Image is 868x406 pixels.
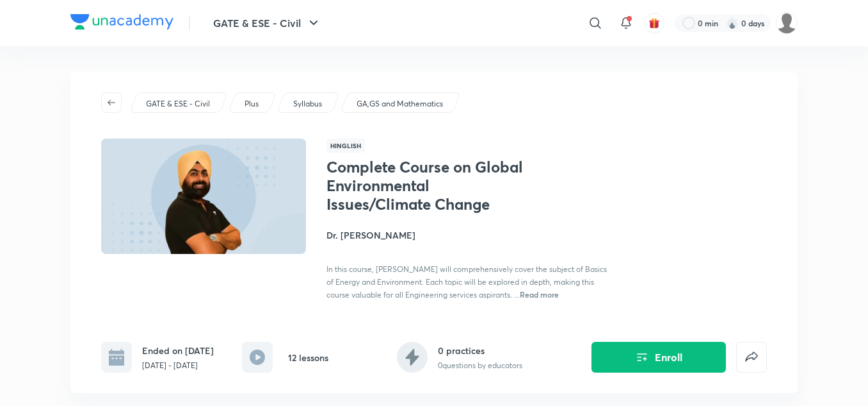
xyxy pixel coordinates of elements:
[146,98,210,110] p: GATE & ESE - Civil
[144,98,213,110] a: GATE & ESE - Civil
[438,344,522,357] h6: 0 practices
[591,342,726,373] button: Enroll
[520,289,559,300] span: Read more
[243,98,261,110] a: Plus
[326,228,613,242] h4: Dr. [PERSON_NAME]
[355,98,446,110] a: GA,GS and Mathematics
[736,342,767,373] button: false
[776,12,798,34] img: Kamesh
[291,98,325,110] a: Syllabus
[326,264,607,300] span: In this course, [PERSON_NAME] will comprehensively cover the subject of Basics of Energy and Envi...
[326,158,536,213] h1: Complete Course on Global Environmental Issues/Climate Change
[142,344,214,357] h6: Ended on [DATE]
[70,14,173,30] img: Company Logo
[245,98,259,110] p: Plus
[726,17,739,30] img: streak
[288,351,328,364] h6: 12 lessons
[293,98,322,110] p: Syllabus
[648,17,660,29] img: avatar
[326,139,365,153] span: Hinglish
[99,137,308,255] img: Thumbnail
[438,360,522,371] p: 0 questions by educators
[70,14,173,33] a: Company Logo
[205,10,329,36] button: GATE & ESE - Civil
[142,360,214,371] p: [DATE] - [DATE]
[644,13,664,33] button: avatar
[357,98,443,110] p: GA,GS and Mathematics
